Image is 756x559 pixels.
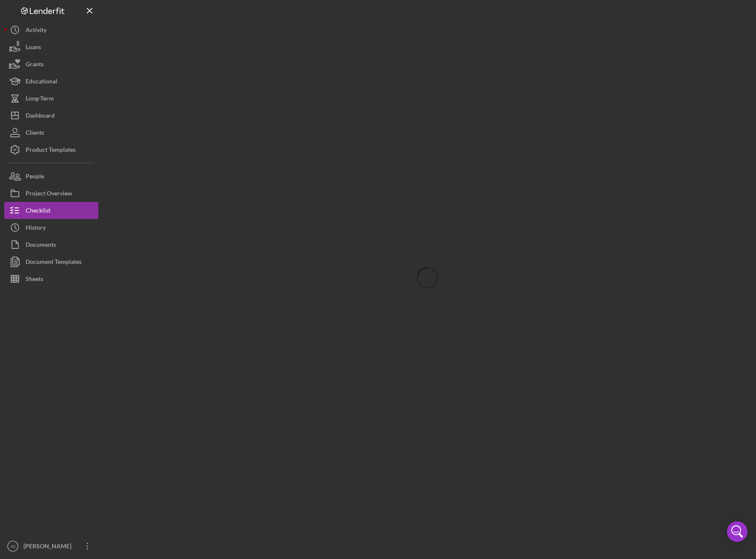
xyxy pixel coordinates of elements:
[4,202,98,219] button: Checklist
[26,73,57,92] div: Educational
[26,219,46,238] div: History
[21,538,77,557] div: [PERSON_NAME]
[26,168,44,187] div: People
[26,107,55,126] div: Dashboard
[4,141,98,158] button: Product Templates
[26,124,44,143] div: Clients
[26,185,72,204] div: Project Overview
[4,168,98,185] button: People
[4,270,98,287] button: Sheets
[26,21,47,41] div: Activity
[727,521,747,542] div: Open Intercom Messenger
[4,56,98,73] button: Grants
[26,56,44,75] div: Grants
[4,253,98,270] button: Document Templates
[4,124,98,141] button: Clients
[10,544,15,549] text: JD
[26,270,43,290] div: Sheets
[26,38,41,58] div: Loans
[4,236,98,253] button: Documents
[26,90,54,109] div: Long-Term
[4,538,98,555] button: JD[PERSON_NAME]
[4,38,98,56] button: Loans
[26,141,76,160] div: Product Templates
[26,253,82,272] div: Document Templates
[4,73,98,90] button: Educational
[4,219,98,236] button: History
[26,202,50,221] div: Checklist
[4,185,98,202] button: Project Overview
[4,21,98,38] button: Activity
[26,236,56,255] div: Documents
[4,90,98,107] button: Long-Term
[4,107,98,124] button: Dashboard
